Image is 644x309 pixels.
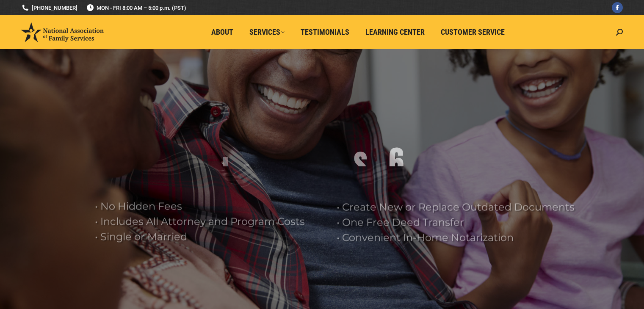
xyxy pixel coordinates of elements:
div: I [222,154,229,188]
rs-layer: • Create New or Replace Outdated Documents • One Free Deed Transfer • Convenient In-Home Notariza... [337,199,582,245]
div: 6 [389,144,404,178]
div: I [243,160,250,194]
span: Testimonials [301,28,349,37]
span: Customer Service [441,28,505,37]
span: Services [249,28,285,37]
rs-layer: • No Hidden Fees • Includes All Attorney and Program Costs • Single or Married [95,199,326,244]
a: About [205,24,239,40]
span: About [211,28,233,37]
span: Learning Center [365,28,425,37]
div: S [354,149,368,182]
a: Testimonials [295,24,355,40]
a: Learning Center [359,24,431,40]
a: Customer Service [435,24,511,40]
a: [PHONE_NUMBER] [21,4,77,12]
a: Facebook page opens in new window [612,2,623,13]
img: National Association of Family Services [21,22,104,42]
span: MON - FRI 8:00 AM – 5:00 p.m. (PST) [86,4,186,12]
